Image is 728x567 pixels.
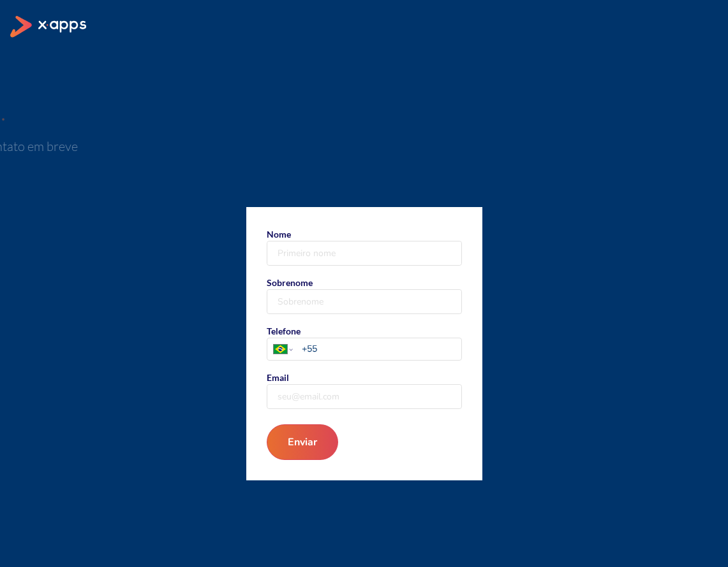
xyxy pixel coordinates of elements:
button: Enviar [267,424,338,460]
label: Nome [267,227,462,266]
input: Email [267,385,461,408]
label: Telefone [267,324,462,361]
label: Email [267,371,462,409]
label: Sobrenome [267,276,462,314]
input: Sobrenome [267,290,461,313]
input: TelefonePhone number country [302,342,461,355]
input: Nome [267,241,461,265]
span: Contato [10,89,114,131]
span: Entraremos em contato em breve [10,138,192,154]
